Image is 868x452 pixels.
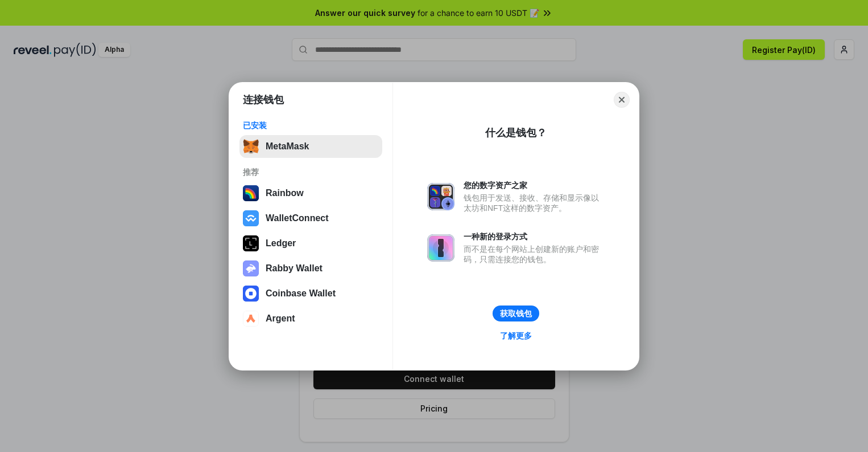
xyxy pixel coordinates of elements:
div: Coinbase Wallet [266,288,336,299]
div: WalletConnect [266,213,329,223]
img: svg+xml,%3Csvg%20xmlns%3D%22http%3A%2F%2Fwww.w3.org%2F2000%2Fsvg%22%20fill%3D%22none%22%20viewBox... [427,234,454,262]
img: svg+xml,%3Csvg%20xmlns%3D%22http%3A%2F%2Fwww.w3.org%2F2000%2Fsvg%22%20width%3D%2228%22%20height%3... [243,235,259,251]
div: 钱包用于发送、接收、存储和显示像以太坊和NFT这样的数字资产。 [464,193,605,213]
div: Argent [266,313,295,324]
img: svg+xml,%3Csvg%20fill%3D%22none%22%20height%3D%2233%22%20viewBox%3D%220%200%2035%2033%22%20width%... [243,139,259,154]
a: 了解更多 [493,328,539,343]
button: WalletConnect [239,207,382,230]
button: 获取钱包 [493,306,539,321]
div: 而不是在每个网站上创建新的账户和密码，只需连接您的钱包。 [464,244,605,264]
img: svg+xml,%3Csvg%20width%3D%2228%22%20height%3D%2228%22%20viewBox%3D%220%200%2028%2028%22%20fill%3D... [243,286,259,302]
div: 了解更多 [500,331,532,341]
img: svg+xml,%3Csvg%20width%3D%22120%22%20height%3D%22120%22%20viewBox%3D%220%200%20120%20120%22%20fil... [243,185,259,201]
button: Rabby Wallet [239,257,382,280]
div: 已安装 [243,120,379,131]
button: Close [614,92,630,108]
div: 推荐 [243,167,379,177]
button: Coinbase Wallet [239,282,382,305]
div: Rabby Wallet [266,263,323,274]
div: 什么是钱包？ [485,126,547,140]
div: Ledger [266,238,296,249]
button: MetaMask [239,135,382,158]
img: svg+xml,%3Csvg%20width%3D%2228%22%20height%3D%2228%22%20viewBox%3D%220%200%2028%2028%22%20fill%3D... [243,210,259,226]
div: 一种新的登录方式 [464,231,605,242]
div: 获取钱包 [500,308,532,319]
img: svg+xml,%3Csvg%20width%3D%2228%22%20height%3D%2228%22%20viewBox%3D%220%200%2028%2028%22%20fill%3D... [243,311,259,327]
img: svg+xml,%3Csvg%20xmlns%3D%22http%3A%2F%2Fwww.w3.org%2F2000%2Fsvg%22%20fill%3D%22none%22%20viewBox... [243,260,259,276]
h1: 连接钱包 [243,93,284,107]
img: svg+xml,%3Csvg%20xmlns%3D%22http%3A%2F%2Fwww.w3.org%2F2000%2Fsvg%22%20fill%3D%22none%22%20viewBox... [427,183,454,210]
button: Argent [239,307,382,330]
div: Rainbow [266,188,304,198]
div: 您的数字资产之家 [464,180,605,190]
button: Ledger [239,232,382,255]
button: Rainbow [239,182,382,205]
div: MetaMask [266,141,309,152]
